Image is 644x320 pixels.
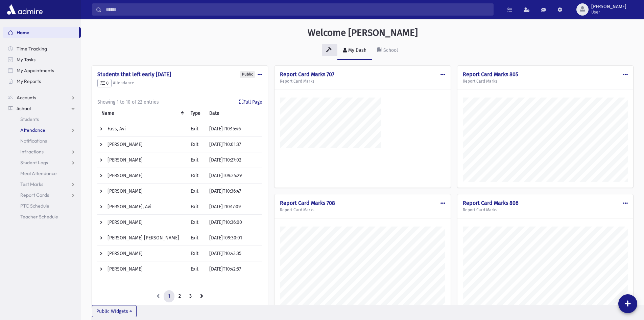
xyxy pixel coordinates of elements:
[205,246,262,261] td: [DATE]T10:43:35
[3,43,81,54] a: Time Tracking
[3,168,81,179] a: Meal Attendance
[17,29,29,36] span: Home
[17,57,35,63] span: My Tasks
[591,4,626,9] span: [PERSON_NAME]
[205,121,262,137] td: [DATE]T10:15:46
[20,181,43,187] span: Test Marks
[3,65,81,76] a: My Appointments
[97,168,187,184] td: [PERSON_NAME]
[97,215,187,230] td: [PERSON_NAME]
[3,157,81,168] a: Student Logs
[187,184,205,199] td: Exit
[205,199,262,215] td: [DATE]T10:17:09
[20,149,44,155] span: Infractions
[3,146,81,157] a: Infractions
[3,54,81,65] a: My Tasks
[97,261,187,277] td: [PERSON_NAME]
[372,41,403,60] a: School
[97,79,112,88] button: 0
[205,230,262,246] td: [DATE]T09:30:01
[20,203,49,209] span: PTC Schedule
[382,47,398,53] div: School
[187,137,205,152] td: Exit
[174,290,185,302] a: 2
[187,152,205,168] td: Exit
[20,192,49,198] span: Report Cards
[187,168,205,184] td: Exit
[97,246,187,261] td: [PERSON_NAME]
[3,114,81,125] a: Students
[239,99,262,106] a: Full Page
[17,105,31,111] span: School
[97,184,187,199] td: [PERSON_NAME]
[97,106,187,121] th: Name
[3,200,81,211] a: PTC Schedule
[3,103,81,114] a: School
[97,99,262,106] div: Showing 1 to 10 of 22 entries
[187,215,205,230] td: Exit
[280,79,445,84] h5: Report Card Marks
[205,106,262,121] th: Date
[97,71,262,78] h4: Students that left early [DATE]
[3,92,81,103] a: Accounts
[97,121,187,137] td: Fass, Avi
[205,168,262,184] td: [DATE]T09:24:29
[92,305,137,317] button: Public Widgets
[205,137,262,152] td: [DATE]T10:01:37
[20,138,47,144] span: Notifications
[20,159,48,166] span: Student Logs
[187,261,205,277] td: Exit
[591,9,626,15] span: User
[187,106,205,121] th: Type
[3,125,81,135] a: Attendance
[205,152,262,168] td: [DATE]T10:27:02
[463,200,628,206] h4: Report Card Marks 806
[187,121,205,137] td: Exit
[187,199,205,215] td: Exit
[463,79,628,84] h5: Report Card Marks
[17,67,54,73] span: My Appointments
[280,208,445,212] h5: Report Card Marks
[17,78,41,84] span: My Reports
[97,199,187,215] td: [PERSON_NAME], Avi
[3,76,81,87] a: My Reports
[97,152,187,168] td: [PERSON_NAME]
[347,47,366,53] div: My Dash
[20,116,39,122] span: Students
[280,71,445,78] h4: Report Card Marks 707
[3,27,79,38] a: Home
[308,27,418,39] h3: Welcome [PERSON_NAME]
[280,200,445,206] h4: Report Card Marks 708
[17,46,47,52] span: Time Tracking
[205,215,262,230] td: [DATE]T10:36:00
[240,71,255,78] div: Public
[5,3,44,16] img: AdmirePro
[187,246,205,261] td: Exit
[97,230,187,246] td: [PERSON_NAME] [PERSON_NAME]
[97,79,262,88] h5: Attendance
[205,184,262,199] td: [DATE]T10:36:47
[187,230,205,246] td: Exit
[3,135,81,146] a: Notifications
[3,190,81,200] a: Report Cards
[20,214,58,220] span: Teacher Schedule
[20,127,45,133] span: Attendance
[100,81,109,86] span: 0
[463,208,628,212] h5: Report Card Marks
[17,94,36,101] span: Accounts
[185,290,196,302] a: 3
[97,137,187,152] td: [PERSON_NAME]
[20,170,57,176] span: Meal Attendance
[3,211,81,222] a: Teacher Schedule
[3,179,81,190] a: Test Marks
[102,3,493,16] input: Search
[205,261,262,277] td: [DATE]T10:42:57
[337,41,372,60] a: My Dash
[164,290,174,302] a: 1
[463,71,628,78] h4: Report Card Marks 805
